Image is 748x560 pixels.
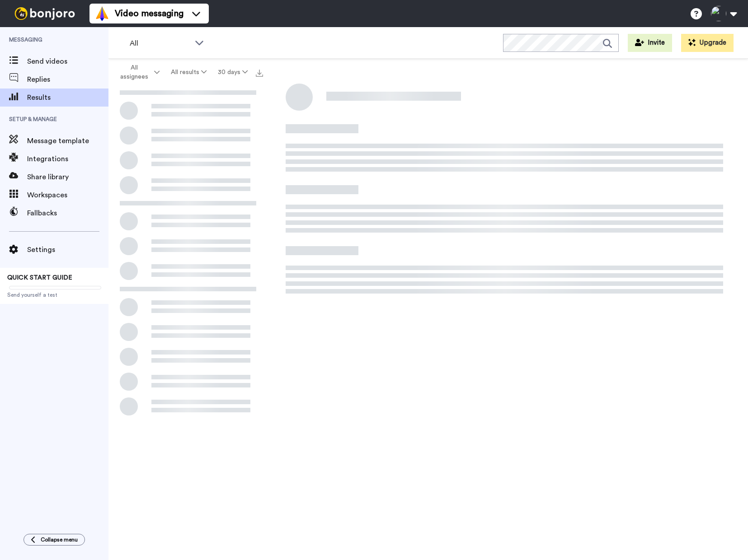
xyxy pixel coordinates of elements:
[27,154,108,164] span: Integrations
[256,70,263,77] img: export.svg
[212,64,253,80] button: 30 days
[27,135,108,146] span: Message template
[95,6,109,21] img: vm-color.svg
[628,34,672,52] button: Invite
[27,172,108,182] span: Share library
[110,60,165,85] button: All assignees
[165,64,212,80] button: All results
[7,275,72,281] span: QUICK START GUIDE
[27,244,108,255] span: Settings
[27,92,108,103] span: Results
[27,208,108,219] span: Fallbacks
[115,7,183,20] span: Video messaging
[11,7,79,20] img: bj-logo-header-white.svg
[41,536,78,543] span: Collapse menu
[7,291,101,299] span: Send yourself a test
[116,63,152,81] span: All assignees
[27,74,108,85] span: Replies
[27,190,108,201] span: Workspaces
[24,534,85,546] button: Collapse menu
[253,65,266,79] button: Export all results that match these filters now.
[681,34,734,52] button: Upgrade
[27,56,108,67] span: Send videos
[130,38,190,49] span: All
